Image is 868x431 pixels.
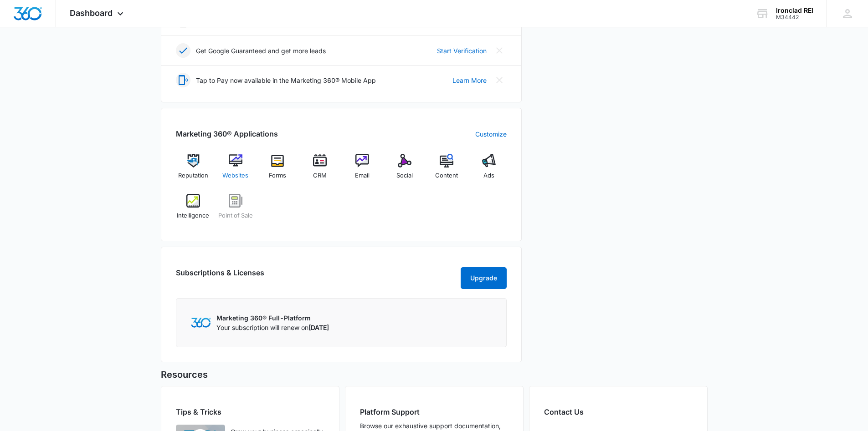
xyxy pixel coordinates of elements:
span: Ads [483,171,494,180]
h2: Platform Support [360,406,508,417]
span: Intelligence [177,211,209,220]
button: Upgrade [461,267,507,289]
span: Point of Sale [218,211,253,220]
span: Forms [269,171,286,180]
span: Content [435,171,458,180]
a: Forms [260,154,295,187]
span: Reputation [178,171,208,180]
button: Close [492,43,507,58]
a: Email [345,154,380,187]
div: account name [776,7,813,14]
button: Close [492,73,507,87]
a: Intelligence [176,194,211,227]
p: Tap to Pay now available in the Marketing 360® Mobile App [196,76,376,85]
a: Social [387,154,422,187]
a: Reputation [176,154,211,187]
h2: Marketing 360® Applications [176,128,278,139]
span: Email [355,171,370,180]
a: Content [429,154,464,187]
a: Learn More [452,76,487,85]
span: CRM [313,171,327,180]
span: Social [396,171,413,180]
a: Start Verification [437,46,487,56]
a: Customize [475,129,507,139]
h2: Tips & Tricks [176,406,324,417]
a: Websites [218,154,253,187]
img: Marketing 360 Logo [191,318,211,327]
p: Your subscription will renew on [216,323,329,332]
p: Get Google Guaranteed and get more leads [196,46,326,56]
span: [DATE] [308,324,329,331]
div: account id [776,14,813,20]
p: Marketing 360® Full-Platform [216,313,329,323]
span: Dashboard [70,8,113,18]
h2: Contact Us [544,406,693,417]
a: Ads [472,154,507,187]
a: Point of Sale [218,194,253,227]
h2: Subscriptions & Licenses [176,267,264,285]
span: Websites [222,171,248,180]
a: CRM [303,154,338,187]
h5: Resources [161,368,708,381]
